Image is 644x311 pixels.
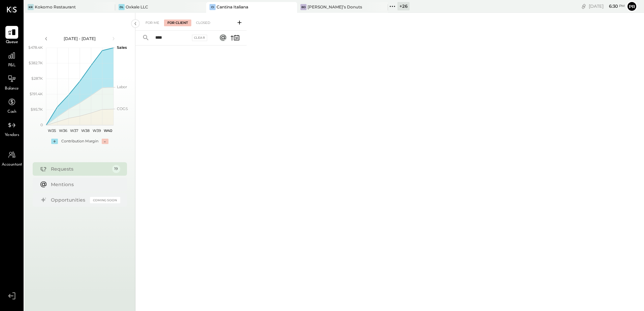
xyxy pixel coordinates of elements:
[5,132,19,138] span: Vendors
[61,139,98,144] div: Contribution Margin
[30,92,43,96] text: $191.4K
[0,96,23,115] a: Cash
[51,139,58,144] div: +
[28,4,34,10] div: KR
[192,35,207,41] div: Clear
[40,123,43,127] text: 0
[117,45,127,50] text: Sales
[59,128,67,133] text: W36
[193,20,214,26] div: Closed
[90,197,120,203] div: Coming Soon
[0,119,23,138] a: Vendors
[7,109,16,115] span: Cash
[51,36,108,41] div: [DATE] - [DATE]
[51,197,87,203] div: Opportunities
[0,72,23,92] a: Balance
[31,107,43,112] text: $95.7K
[70,128,78,133] text: W37
[210,4,216,10] div: CI
[308,4,362,10] div: [PERSON_NAME]’s Donuts
[589,3,625,9] div: [DATE]
[117,106,128,111] text: COGS
[142,20,163,26] div: For Me
[217,4,248,10] div: Cantina Italiana
[8,63,16,69] span: P&L
[35,4,76,10] div: Kokomo Restaurant
[5,86,19,92] span: Balance
[117,84,127,89] text: Labor
[164,20,191,26] div: For Client
[300,4,307,10] div: BD
[112,165,120,173] div: 19
[81,128,90,133] text: W38
[102,139,108,144] div: -
[103,128,112,133] text: W40
[0,148,23,168] a: Accountant
[28,45,43,50] text: $478.4K
[92,128,101,133] text: W39
[51,181,117,188] div: Mentions
[626,1,637,12] button: Pr
[580,3,587,10] div: copy link
[2,162,22,168] span: Accountant
[0,49,23,69] a: P&L
[397,2,410,10] div: + 26
[31,76,43,81] text: $287K
[29,61,43,65] text: $382.7K
[119,4,125,10] div: OL
[0,26,23,45] a: Queue
[47,128,56,133] text: W35
[6,39,18,45] span: Queue
[126,4,148,10] div: Oxkale LLC
[51,166,109,172] div: Requests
